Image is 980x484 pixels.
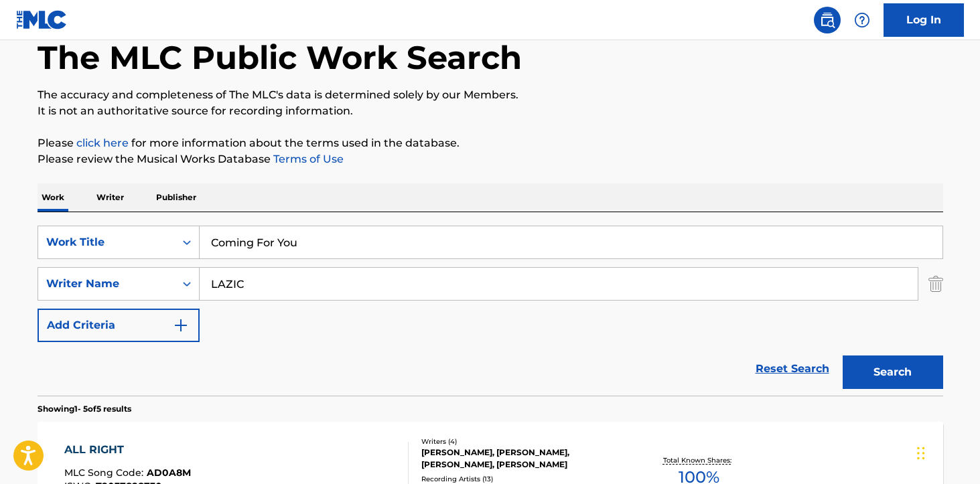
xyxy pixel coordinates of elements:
div: Writer Name [46,276,167,292]
span: AD0A8M [147,467,191,479]
p: It is not an authoritative source for recording information. [38,103,943,119]
div: Drag [917,433,925,473]
a: Log In [884,3,964,37]
div: ALL RIGHT [64,442,191,458]
a: Public Search [814,7,841,33]
button: Add Criteria [38,309,200,342]
p: The accuracy and completeness of The MLC's data is determined solely by our Members. [38,87,943,103]
div: Writers ( 4 ) [421,436,624,447]
p: Work [38,183,68,212]
p: Please for more information about the terms used in the database. [38,135,943,151]
div: Recording Artists ( 13 ) [421,474,624,484]
a: Reset Search [749,354,836,384]
div: Help [849,7,876,33]
p: Publisher [152,183,200,212]
a: click here [76,137,129,149]
p: Total Known Shares: [663,455,735,465]
img: help [854,12,870,28]
img: 9d2ae6d4665cec9f34b9.svg [173,317,189,333]
div: [PERSON_NAME], [PERSON_NAME], [PERSON_NAME], [PERSON_NAME] [421,447,624,471]
form: Search Form [38,226,943,396]
iframe: Chat Widget [913,420,980,484]
p: Showing 1 - 5 of 5 results [38,403,131,415]
img: MLC Logo [16,10,68,29]
img: search [819,12,835,28]
img: Delete Criterion [928,267,943,301]
a: Terms of Use [271,153,344,165]
h1: The MLC Public Work Search [38,37,522,78]
span: MLC Song Code : [64,467,147,479]
p: Please review the Musical Works Database [38,151,943,167]
button: Search [843,355,943,389]
p: Writer [92,183,128,212]
div: Work Title [46,234,167,250]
